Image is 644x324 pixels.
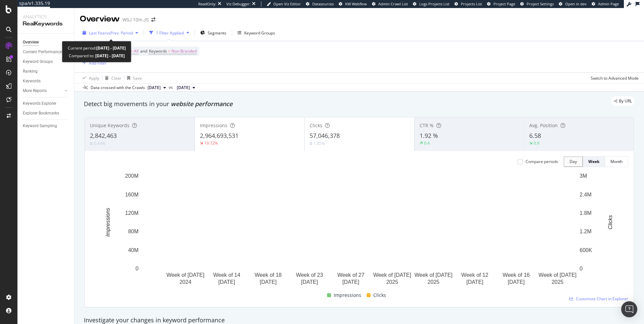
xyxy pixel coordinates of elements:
div: Data crossed with the Crawls [91,85,145,91]
a: Admin Page [592,1,619,7]
text: Week of 18 [255,272,282,278]
text: Clicks [607,215,613,230]
b: [DATE] - [DATE] [94,53,125,59]
div: Compare periods [526,159,558,164]
text: 2.4M [580,191,592,197]
img: Equal [310,143,312,145]
text: Week of 16 [503,272,530,278]
a: Customize Chart in Explorer [569,296,628,302]
span: Keywords [149,48,167,54]
div: Week [588,159,599,164]
span: Admin Page [598,1,619,6]
button: Clear [102,73,121,83]
span: KW Webflow [345,1,367,6]
text: Week of [DATE] [166,272,204,278]
div: Add Filter [89,60,107,66]
text: 40M [128,247,139,253]
text: 160M [125,191,139,197]
a: Projects List [454,1,482,7]
div: 1.85% [314,141,325,146]
a: Project Page [487,1,515,7]
div: Save [133,75,142,81]
div: Overview [80,13,120,25]
button: Switch to Advanced Mode [588,73,639,83]
div: Explorer Bookmarks [23,110,59,117]
div: Month [610,159,623,164]
text: 2025 [551,279,563,285]
b: [DATE] - [DATE] [96,45,126,51]
a: Project Settings [520,1,554,7]
button: Add Filter [80,59,107,67]
span: Open in dev [565,1,587,6]
a: Ranking [23,68,69,75]
span: Unique Keywords [90,122,129,129]
span: and [140,48,147,54]
span: CTR % [420,122,434,129]
a: Content Performance [23,49,69,56]
span: All [134,47,139,56]
div: Analytics [23,13,69,20]
text: Week of [DATE] [539,272,577,278]
a: Open in dev [559,1,587,7]
text: 80M [128,229,139,234]
span: vs [169,84,174,90]
text: 1.2M [580,229,592,234]
span: Non-Branded [171,47,197,56]
a: Keyword Groups [23,58,69,65]
span: 2,842,463 [90,132,117,140]
div: ReadOnly: [198,1,216,7]
div: Keywords Explorer [23,100,56,107]
text: 600K [580,247,592,253]
span: Project Settings [527,1,554,6]
div: Keyword Groups [244,30,275,36]
a: Admin Crawl List [372,1,408,7]
div: 0.9 [534,140,539,146]
div: Clear [111,75,121,81]
text: [DATE] [342,279,359,285]
button: Apply [80,73,99,83]
text: Week of 12 [461,272,488,278]
div: Day [570,159,577,164]
img: Equal [90,143,93,145]
div: Keywords [23,78,41,85]
span: Last Year [89,30,106,36]
span: 57,046,378 [310,132,340,140]
div: 19.72% [204,140,218,146]
text: Impressions [105,208,111,237]
span: Project Page [493,1,515,6]
span: Projects List [461,1,482,6]
div: Open Intercom Messenger [621,301,637,317]
button: Week [583,156,605,167]
span: 1.92 % [420,132,438,140]
span: Clicks [310,122,322,129]
span: = [168,48,170,54]
span: Datasources [312,1,334,6]
span: vs Prev. Period [106,30,133,36]
a: Logs Projects List [413,1,449,7]
div: Content Performance [23,49,62,56]
text: Week of 14 [213,272,240,278]
text: 2025 [386,279,398,285]
text: 2024 [179,279,192,285]
button: Save [124,73,142,83]
button: Month [605,156,628,167]
text: 2025 [428,279,440,285]
span: Open Viz Editor [273,1,301,6]
span: 6.58 [529,132,541,140]
div: arrow-right-arrow-left [151,17,155,22]
text: [DATE] [301,279,318,285]
span: 2025 Aug. 2nd [148,85,161,91]
button: Last YearvsPrev. Period [80,27,141,38]
div: Keyword Sampling [23,123,57,130]
div: 0.4 [424,140,430,146]
div: 0.44% [94,141,105,146]
text: 120M [125,210,139,216]
text: 3M [580,173,587,179]
span: Impressions [334,291,361,299]
text: Week of [DATE] [415,272,452,278]
div: More Reports [23,87,47,94]
span: 2,964,693,531 [200,132,238,140]
text: [DATE] [508,279,525,285]
text: 200M [125,173,139,179]
a: Keyword Sampling [23,123,69,130]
